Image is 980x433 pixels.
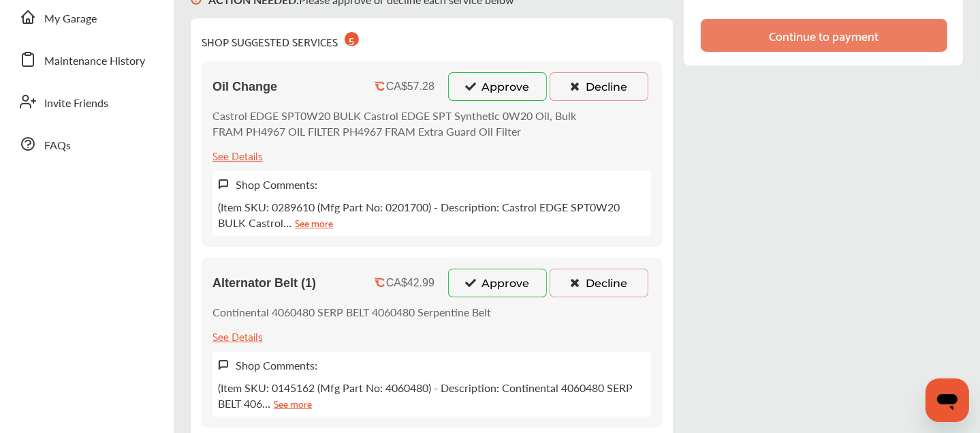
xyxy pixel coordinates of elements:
[550,269,648,297] button: Decline
[212,80,277,94] span: Oil Change
[295,215,333,230] a: See more
[212,276,316,290] span: Alternator Belt (1)
[212,123,576,139] p: FRAM PH4967 OIL FILTER PH4967 FRAM Extra Guard Oil Filter
[448,269,547,297] button: Approve
[212,327,263,345] div: See Details
[550,72,648,101] button: Decline
[218,380,646,411] p: (Item SKU: 0145162 (Mfg Part No: 4060480) - Description: Continental 4060480 SERP BELT 406…
[12,84,160,119] a: Invite Friends
[769,29,879,42] div: Continue to payment
[274,395,312,411] a: See more
[236,177,317,192] label: Shop Comments:
[448,72,547,101] button: Approve
[202,29,359,50] div: SHOP SUGGESTED SERVICES
[12,126,160,162] a: FAQs
[212,304,491,320] p: Continental 4060480 SERP BELT 4060480 Serpentine Belt
[218,179,229,190] img: svg+xml;base64,PHN2ZyB3aWR0aD0iMTYiIGhlaWdodD0iMTciIHZpZXdCb3g9IjAgMCAxNiAxNyIgZmlsbD0ibm9uZSIgeG...
[44,95,108,113] span: Invite Friends
[12,42,160,77] a: Maintenance History
[44,53,145,70] span: Maintenance History
[926,378,969,422] iframe: Button to launch messaging window
[218,359,229,371] img: svg+xml;base64,PHN2ZyB3aWR0aD0iMTYiIGhlaWdodD0iMTciIHZpZXdCb3g9IjAgMCAxNiAxNyIgZmlsbD0ibm9uZSIgeG...
[386,277,434,289] div: CA$42.99
[212,108,576,123] p: Castrol EDGE SPT0W20 BULK Castrol EDGE SPT Synthetic 0W20 Oil, Bulk
[345,32,359,46] div: 5
[386,80,434,93] div: CA$57.28
[44,10,97,28] span: My Garage
[212,146,263,164] div: See Details
[44,137,71,155] span: FAQs
[236,357,317,373] label: Shop Comments:
[218,199,646,230] p: (Item SKU: 0289610 (Mfg Part No: 0201700) - Description: Castrol EDGE SPT0W20 BULK Castrol…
